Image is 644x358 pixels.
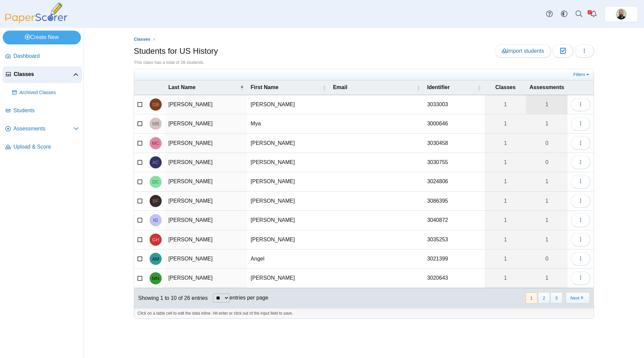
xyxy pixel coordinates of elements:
[247,134,329,153] td: [PERSON_NAME]
[526,249,568,268] a: 0
[424,114,485,133] td: 3000646
[526,211,568,230] a: 1
[165,172,247,191] td: [PERSON_NAME]
[485,153,526,172] a: 1
[134,288,208,308] div: Showing 1 to 10 of 26 entries
[485,192,526,210] a: 1
[134,59,594,66] div: This class has a total of 26 students.
[616,9,627,19] span: Zachary Butte - MRH Faculty
[165,269,247,288] td: [PERSON_NAME]
[134,308,594,318] div: Click on a table cell to edit the data inline. Hit enter or click out of the input field to save.
[247,95,329,114] td: [PERSON_NAME]
[152,180,159,184] span: Dannelley Corral Mendoza
[165,230,247,249] td: [PERSON_NAME]
[485,114,526,133] a: 1
[247,230,329,249] td: [PERSON_NAME]
[502,48,544,54] span: Import students
[485,269,526,287] a: 1
[322,84,326,91] span: First Name : Activate to sort
[165,249,247,269] td: [PERSON_NAME]
[247,153,329,172] td: [PERSON_NAME]
[13,107,79,114] span: Students
[604,6,638,22] a: ps.IbYvzNdzldgWHYXo
[247,249,329,269] td: Angel
[13,52,79,60] span: Dashboard
[424,249,485,269] td: 3021399
[488,84,523,91] span: Classes
[526,269,568,287] a: 1
[572,71,592,78] a: Filters
[526,172,568,191] a: 1
[3,18,70,24] a: PaperScorer
[424,95,485,114] td: 3033003
[165,211,247,230] td: [PERSON_NAME]
[333,84,415,91] span: Email
[153,218,158,223] span: Ira Gibson
[3,48,82,65] a: Dashboard
[586,7,601,22] a: Alerts
[424,230,485,249] td: 3035253
[152,121,159,126] span: Mya Brooks
[152,237,159,242] span: Gian Carlo Hernandez Rendon
[152,102,159,107] span: Garrett Berry
[566,292,590,304] button: Next
[526,95,568,114] a: 1
[526,114,568,133] a: 1
[616,9,627,19] img: ps.IbYvzNdzldgWHYXo
[3,139,82,155] a: Upload & Score
[485,230,526,249] a: 1
[424,153,485,172] td: 3030755
[240,84,244,91] span: Last Name : Activate to invert sorting
[424,269,485,288] td: 3020643
[13,125,73,132] span: Assessments
[485,172,526,191] a: 1
[550,292,562,304] button: 3
[247,269,329,288] td: [PERSON_NAME]
[485,134,526,153] a: 1
[424,192,485,211] td: 3086395
[251,84,321,91] span: First Name
[3,121,82,137] a: Assessments
[152,256,159,261] span: Angel Martinez
[485,249,526,268] a: 1
[165,114,247,133] td: [PERSON_NAME]
[526,230,568,249] a: 1
[3,103,82,119] a: Students
[485,211,526,230] a: 1
[526,292,537,304] button: 1
[229,295,268,301] label: entries per page
[247,192,329,211] td: [PERSON_NAME]
[416,84,420,91] span: Email : Activate to sort
[526,192,568,210] a: 1
[424,134,485,153] td: 3030458
[3,3,70,23] img: PaperScorer
[134,37,150,42] span: Classes
[530,84,564,91] span: Assessments
[165,134,247,153] td: [PERSON_NAME]
[495,44,551,58] a: Import students
[477,84,481,91] span: Identifier : Activate to sort
[247,114,329,133] td: Mya
[134,45,218,57] h1: Students for US History
[247,211,329,230] td: [PERSON_NAME]
[152,276,159,281] span: Madelynne Nelson
[3,67,82,83] a: Classes
[165,153,247,172] td: [PERSON_NAME]
[132,35,152,44] a: Classes
[424,211,485,230] td: 3040872
[526,153,568,172] a: 0
[153,199,159,203] span: Brianna Franco
[152,160,159,165] span: Anthony Constante
[19,89,79,96] span: Archived Classes
[165,95,247,114] td: [PERSON_NAME]
[427,84,476,91] span: Identifier
[424,172,485,191] td: 3024806
[13,143,79,151] span: Upload & Score
[165,192,247,211] td: [PERSON_NAME]
[525,292,590,304] nav: pagination
[247,172,329,191] td: [PERSON_NAME]
[3,31,81,44] a: Create New
[152,141,159,146] span: Myles Coleman
[538,292,550,304] button: 2
[526,134,568,153] a: 0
